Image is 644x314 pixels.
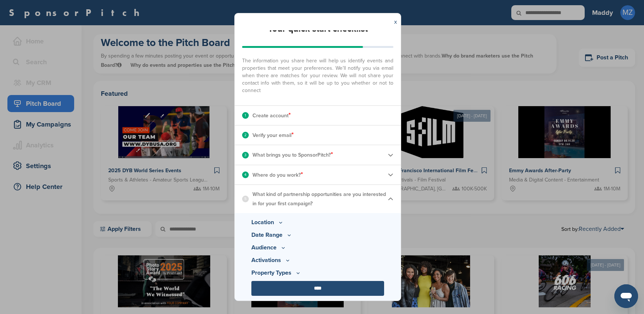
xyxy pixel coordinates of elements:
p: Activations [251,256,384,265]
img: Checklist arrow 1 [388,196,393,202]
p: Verify your email [252,130,294,140]
p: What brings you to SponsorPitch? [252,150,333,160]
div: 4 [242,171,249,178]
div: 5 [242,196,249,202]
p: What kind of partnership opportunities are you interested in for your first campaign? [252,190,388,208]
div: 3 [242,152,249,158]
p: Property Types [251,268,384,277]
a: x [394,18,397,26]
div: 1 [242,112,249,119]
p: Date Range [251,230,384,239]
p: Where do you work? [252,170,303,180]
iframe: Button to launch messaging window [614,284,638,308]
p: Location [251,218,384,227]
img: Checklist arrow 2 [388,152,393,158]
img: Checklist arrow 2 [388,172,393,177]
span: The information you share here will help us identify events and properties that meet your prefere... [242,53,393,94]
p: Audience [251,243,384,252]
p: Create account [252,111,291,120]
div: 2 [242,132,249,138]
